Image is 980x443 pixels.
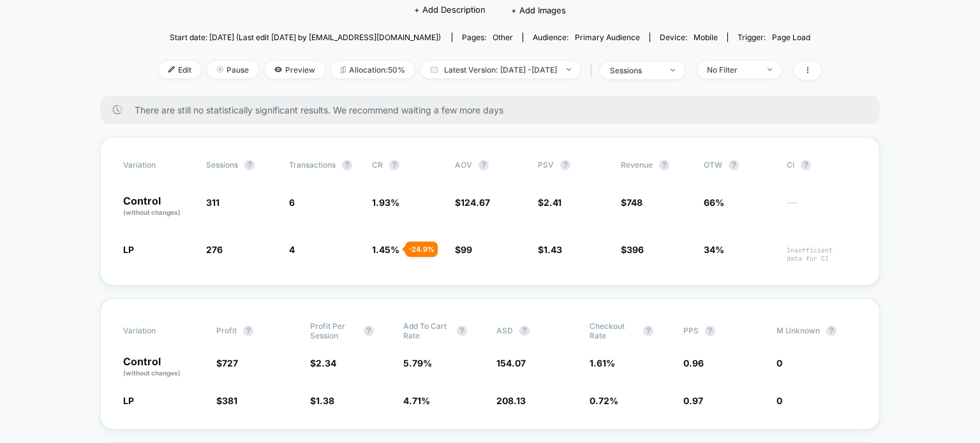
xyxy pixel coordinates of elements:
[738,33,810,42] div: Trigger:
[519,326,530,336] button: ?
[707,65,758,75] div: No Filter
[659,160,669,170] button: ?
[289,197,295,208] span: 6
[342,160,352,170] button: ?
[621,160,653,170] span: Revenue
[216,326,237,335] span: Profit
[431,66,438,73] img: calendar
[168,66,175,73] img: edit
[389,160,399,170] button: ?
[683,395,703,406] span: 0.97
[538,197,561,208] span: $
[533,33,640,42] div: Audience:
[289,160,336,170] span: Transactions
[772,33,810,42] span: Page Load
[496,395,526,406] span: 208.13
[683,326,699,335] span: PPS
[206,160,238,170] span: Sessions
[216,395,237,406] span: $
[159,61,201,78] span: Edit
[123,160,193,170] span: Variation
[455,160,472,170] span: AOV
[310,358,336,368] span: $
[801,160,811,170] button: ?
[403,321,450,340] span: Add To Cart Rate
[216,358,238,368] span: $
[544,197,561,208] span: 2.41
[479,160,489,170] button: ?
[364,326,374,336] button: ?
[560,160,570,170] button: ?
[222,395,237,406] span: 381
[310,321,357,340] span: Profit Per Session
[170,33,441,42] span: Start date: [DATE] (Last edit [DATE] by [EMAIL_ADDRESS][DOMAIN_NAME])
[776,358,782,368] span: 0
[217,66,223,73] img: end
[457,326,467,336] button: ?
[455,197,490,208] span: $
[206,197,219,208] span: 311
[704,197,724,208] span: 66%
[222,358,238,368] span: 727
[207,61,258,78] span: Pause
[243,326,253,336] button: ?
[627,244,644,255] span: 396
[244,160,255,170] button: ?
[123,369,181,377] span: (without changes)
[461,197,490,208] span: 124.67
[590,321,637,340] span: Checkout Rate
[650,33,727,42] span: Device:
[206,244,223,255] span: 276
[414,4,486,17] span: + Add Description
[123,321,193,340] span: Variation
[123,356,204,378] p: Control
[496,326,513,335] span: ASD
[403,358,432,368] span: 5.79 %
[538,244,562,255] span: $
[544,244,562,255] span: 1.43
[621,197,642,208] span: $
[372,160,383,170] span: CR
[316,395,334,406] span: 1.38
[567,68,571,71] img: end
[331,61,415,78] span: Allocation: 50%
[316,358,336,368] span: 2.34
[372,244,399,255] span: 1.45 %
[643,326,653,336] button: ?
[776,326,820,335] span: M Unknown
[421,61,581,78] span: Latest Version: [DATE] - [DATE]
[683,358,704,368] span: 0.96
[776,395,782,406] span: 0
[461,244,472,255] span: 99
[289,244,295,255] span: 4
[768,68,772,71] img: end
[455,244,472,255] span: $
[123,395,134,406] span: LP
[671,69,675,71] img: end
[123,208,181,216] span: (without changes)
[704,160,774,170] span: OTW
[787,160,857,170] span: CI
[405,242,438,257] div: - 24.9 %
[538,160,554,170] span: PSV
[587,61,600,80] span: |
[826,326,836,336] button: ?
[462,33,513,42] div: Pages:
[341,66,346,73] img: rebalance
[705,326,715,336] button: ?
[787,199,857,217] span: ---
[610,66,661,75] div: sessions
[511,5,566,15] span: + Add Images
[135,105,854,115] span: There are still no statistically significant results. We recommend waiting a few more days
[265,61,325,78] span: Preview
[496,358,526,368] span: 154.07
[403,395,430,406] span: 4.71 %
[590,358,615,368] span: 1.61 %
[704,244,724,255] span: 34%
[627,197,642,208] span: 748
[729,160,739,170] button: ?
[493,33,513,42] span: other
[123,196,193,217] p: Control
[310,395,334,406] span: $
[621,244,644,255] span: $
